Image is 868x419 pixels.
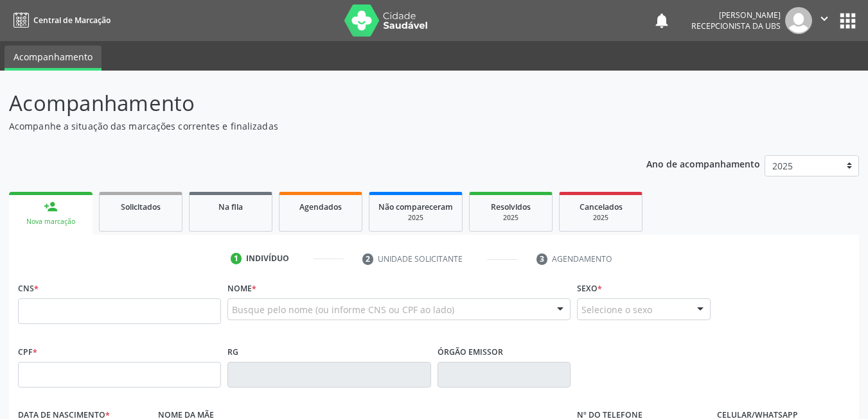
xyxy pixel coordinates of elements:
button:  [812,7,837,34]
span: Selecione o sexo [581,303,652,316]
button: notifications [653,12,671,30]
label: Sexo [577,278,602,298]
img: img [785,7,812,34]
div: 2025 [479,213,543,223]
label: CPF [18,342,37,362]
span: Solicitados [121,201,161,212]
span: Recepcionista da UBS [691,21,781,31]
span: Resolvidos [491,201,531,212]
label: CNS [18,278,39,298]
i:  [817,12,831,26]
label: Nome [227,278,256,298]
div: Nova marcação [18,217,84,227]
span: Cancelados [580,201,623,212]
span: Na fila [218,201,243,212]
label: Órgão emissor [438,342,503,362]
div: 2025 [569,213,633,223]
span: Agendados [299,201,342,212]
span: Não compareceram [378,201,453,212]
div: 2025 [378,213,453,223]
div: person_add [44,200,58,214]
p: Acompanhamento [9,87,604,119]
div: Indivíduo [246,253,289,264]
a: Acompanhamento [4,46,102,71]
span: Central de Marcação [33,15,111,26]
label: RG [227,342,238,362]
div: 1 [231,253,242,264]
p: Acompanhe a situação das marcações correntes e finalizadas [9,119,604,133]
button: apps [837,10,859,32]
span: Busque pelo nome (ou informe CNS ou CPF ao lado) [232,303,454,316]
div: [PERSON_NAME] [691,10,781,21]
a: Central de Marcação [9,10,111,31]
p: Ano de acompanhamento [646,155,760,171]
